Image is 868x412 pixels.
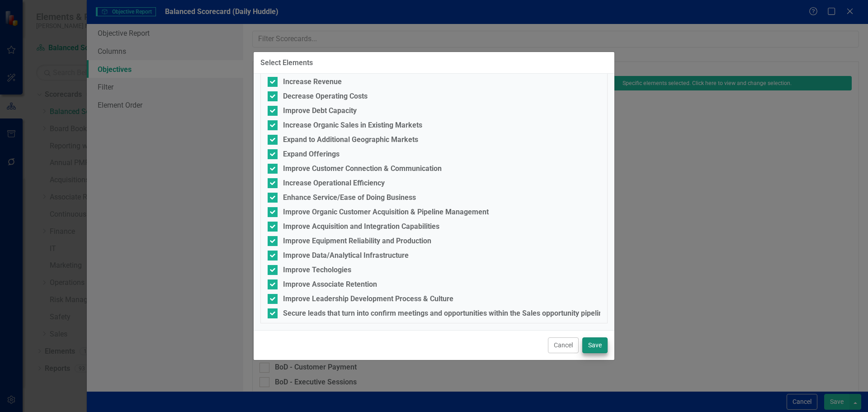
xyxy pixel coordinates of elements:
div: Improve Debt Capacity [283,107,357,115]
button: Save [582,337,608,353]
div: Improve Acquisition and Integration Capabilities [283,223,439,231]
div: Improve Leadership Development Process & Culture [283,295,453,303]
div: Improve Equipment Reliability and Production [283,237,431,245]
div: Increase Revenue [283,78,342,86]
div: Expand to Additional Geographic Markets [283,136,418,144]
div: Improve Techologies [283,266,351,274]
div: Improve Customer Connection & Communication [283,165,442,173]
div: Enhance Service/Ease of Doing Business [283,194,416,202]
div: Increase Operational Efficiency [283,179,385,187]
div: Improve Associate Retention [283,280,377,289]
div: Secure leads that turn into confirm meetings and opportunities within the Sales opportunity pipel... [283,309,609,317]
div: Increase Organic Sales in Existing Markets [283,121,422,129]
div: Select Elements [260,59,313,67]
button: Cancel [548,337,579,353]
div: Improve Data/Analytical Infrastructure [283,251,409,260]
div: Decrease Operating Costs [283,92,368,100]
div: Expand Offerings [283,150,340,158]
div: Improve Organic Customer Acquisition & Pipeline Management [283,208,489,216]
